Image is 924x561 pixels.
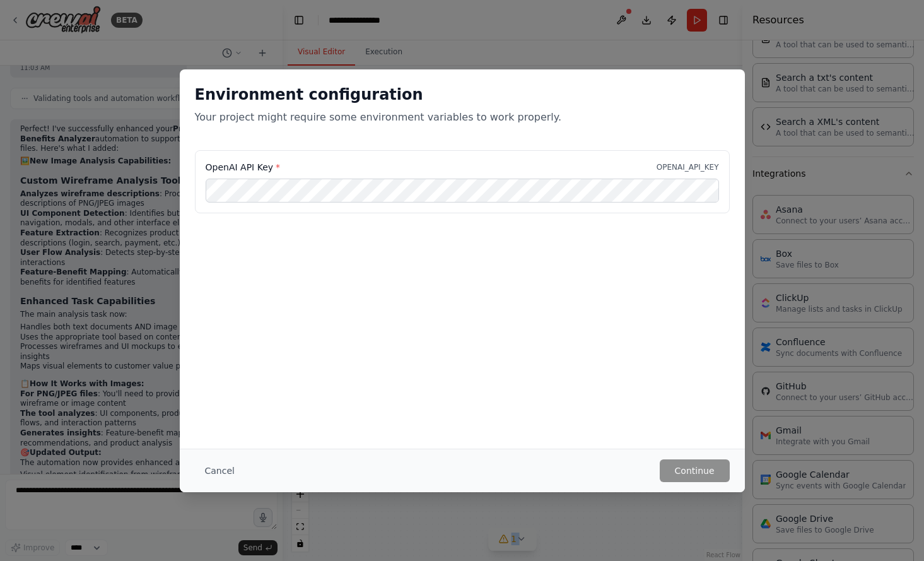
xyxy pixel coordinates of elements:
[660,459,730,482] button: Continue
[195,85,730,105] h2: Environment configuration
[195,110,730,125] p: Your project might require some environment variables to work properly.
[206,161,281,174] label: OpenAI API Key
[657,162,719,172] p: OPENAI_API_KEY
[195,459,245,482] button: Cancel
